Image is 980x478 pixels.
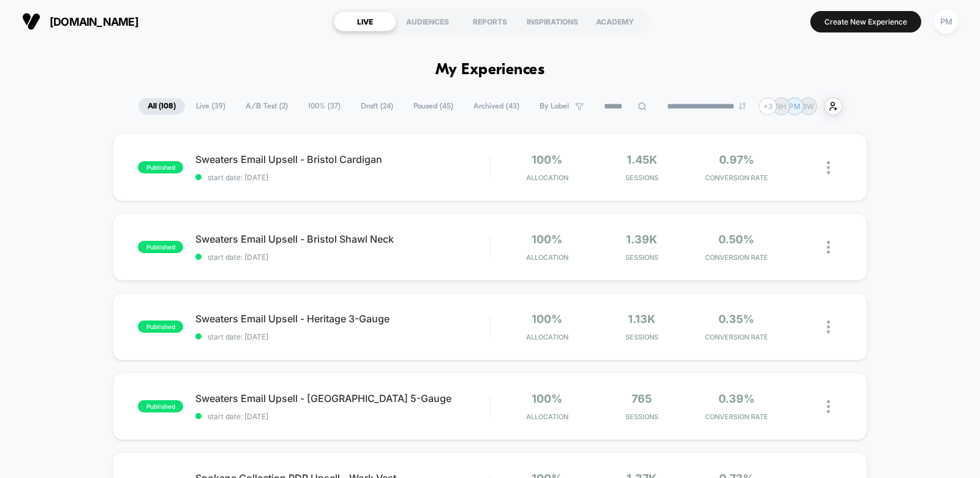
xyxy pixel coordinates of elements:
img: Visually logo [22,12,40,31]
button: [DOMAIN_NAME] [18,12,142,31]
span: published [138,400,183,412]
span: start date: [DATE] [195,332,489,341]
span: 0.39% [718,392,755,405]
img: close [827,241,830,254]
span: 1.39k [626,233,657,246]
span: 0.50% [718,233,754,246]
span: Sweaters Email Upsell - [GEOGRAPHIC_DATA] 5-Gauge [195,392,489,404]
span: Allocation [526,412,568,421]
span: Sweaters Email Upsell - Heritage 3-Gauge [195,313,489,325]
span: Allocation [526,173,568,182]
span: published [138,321,183,333]
span: 100% [532,233,562,246]
span: CONVERSION RATE [692,253,781,262]
span: CONVERSION RATE [692,173,781,182]
div: + 3 [759,97,777,115]
span: A/B Test ( 2 ) [236,98,297,115]
span: Sessions [597,253,686,262]
img: end [739,102,746,110]
span: Live ( 39 ) [187,98,235,115]
div: INSPIRATIONS [521,12,584,31]
span: start date: [DATE] [195,412,489,421]
span: Allocation [526,253,568,262]
span: 765 [631,392,652,405]
span: Paused ( 45 ) [404,98,462,115]
span: 100% [532,392,562,405]
span: Sessions [597,173,686,182]
img: close [827,161,830,174]
span: Draft ( 24 ) [352,98,402,115]
span: Allocation [526,333,568,341]
div: LIVE [334,12,396,31]
img: close [827,321,830,333]
span: 100% [532,313,562,325]
span: CONVERSION RATE [692,412,781,421]
span: 0.97% [719,153,754,166]
span: Sweaters Email Upsell - Bristol Cardigan [195,153,489,165]
p: NH [775,102,786,111]
span: start date: [DATE] [195,252,489,262]
span: All ( 108 ) [138,98,185,115]
p: BW [802,102,814,111]
span: Sweaters Email Upsell - Bristol Shawl Neck [195,233,489,245]
div: ACADEMY [584,12,646,31]
span: Sessions [597,412,686,421]
span: start date: [DATE] [195,173,489,182]
span: Archived ( 43 ) [464,98,529,115]
p: PM [789,102,801,111]
span: By Label [540,102,569,111]
span: 1.13k [628,313,655,325]
span: published [138,241,183,253]
button: PM [930,9,962,34]
div: AUDIENCES [396,12,459,31]
button: Create New Experience [810,11,921,32]
span: CONVERSION RATE [692,333,781,341]
span: Sessions [597,333,686,341]
span: [DOMAIN_NAME] [50,15,138,28]
div: PM [934,10,958,34]
h1: My Experiences [435,61,545,79]
span: 1.45k [627,153,657,166]
span: 100% [532,153,562,166]
span: 0.35% [718,313,754,325]
span: 100% ( 37 ) [299,98,350,115]
img: close [827,400,830,413]
span: published [138,161,183,173]
div: REPORTS [459,12,521,31]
